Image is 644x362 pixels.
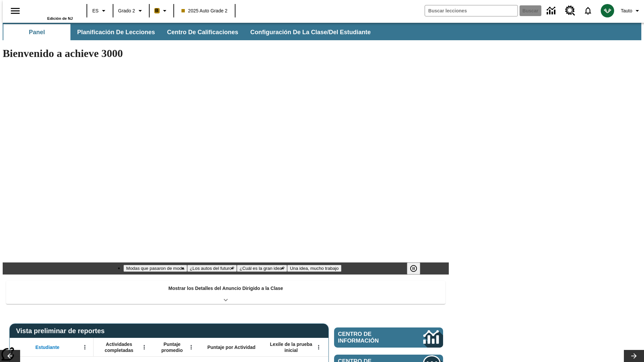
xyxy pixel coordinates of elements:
[3,23,641,40] div: Subbarra de navegación
[36,344,60,350] span: Estudiante
[168,285,283,292] p: Mostrar los Detalles del Anuncio Dirigido a la Clase
[207,344,255,350] span: Puntaje por Actividad
[5,1,25,21] button: Abrir el menú lateral
[155,6,159,15] span: B
[338,331,401,344] span: Centro de información
[97,341,141,353] span: Actividades completadas
[152,5,171,17] button: Boost El color de la clase es anaranjado claro. Cambiar el color de la clase.
[92,7,99,14] span: ES
[16,327,108,335] span: Vista preliminar de reportes
[624,350,644,362] button: Carrusel de lecciones, seguir
[245,24,376,40] button: Configuración de la clase/del estudiante
[543,2,561,20] a: Centro de información
[139,342,149,352] button: Abrir menú
[123,265,187,272] button: Diapositiva 1 Modas que pasaron de moda
[47,16,73,20] span: Edición de NJ
[3,24,377,40] div: Subbarra de navegación
[237,265,287,272] button: Diapositiva 3 ¿Cuál es la gran idea?
[314,342,324,352] button: Abrir menú
[187,265,237,272] button: Diapositiva 2 ¿Los autos del futuro?
[621,7,632,14] span: Tauto
[29,28,45,36] span: Panel
[267,341,316,353] span: Lexile de la prueba inicial
[181,7,228,14] span: 2025 Auto Grade 2
[3,24,70,40] button: Panel
[115,5,147,17] button: Grado: Grado 2, Elige un grado
[89,5,111,17] button: Lenguaje: ES, Selecciona un idioma
[334,327,443,348] a: Centro de información
[618,5,644,17] button: Perfil/Configuración
[72,24,160,40] button: Planificación de lecciones
[118,7,135,14] span: Grado 2
[561,2,579,20] a: Centro de recursos, Se abrirá en una pestaña nueva.
[80,342,90,352] button: Abrir menú
[77,28,155,36] span: Planificación de lecciones
[29,2,73,20] div: Portada
[250,28,371,36] span: Configuración de la clase/del estudiante
[6,281,445,304] div: Mostrar los Detalles del Anuncio Dirigido a la Clase
[167,28,238,36] span: Centro de calificaciones
[162,24,244,40] button: Centro de calificaciones
[425,5,518,16] input: Buscar campo
[3,47,449,60] h1: Bienvenido a achieve 3000
[287,265,341,272] button: Diapositiva 4 Una idea, mucho trabajo
[29,3,73,16] a: Portada
[601,4,614,17] img: avatar image
[579,2,597,19] a: Notificaciones
[186,342,196,352] button: Abrir menú
[407,262,427,275] div: Pausar
[407,262,420,275] button: Pausar
[597,2,618,19] button: Escoja un nuevo avatar
[156,341,188,353] span: Puntaje promedio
